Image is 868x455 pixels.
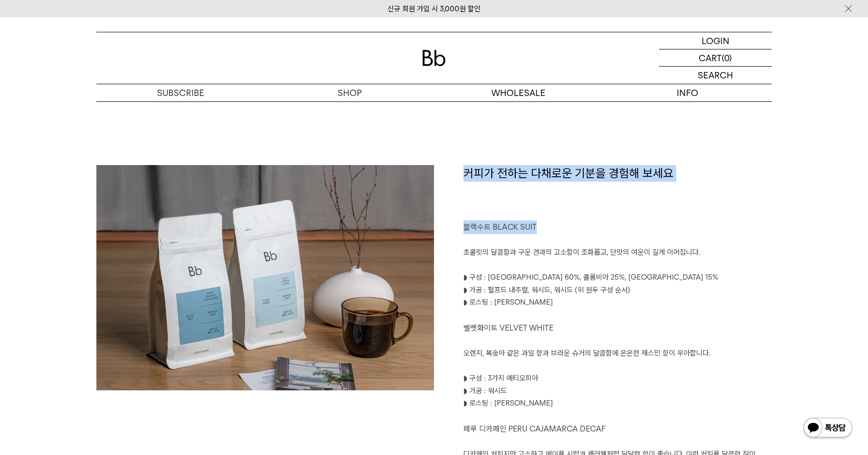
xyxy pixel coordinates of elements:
span: 벨벳화이트 VELVET WHITE [463,323,553,333]
p: ◗ 가공 : 펄프드 내추럴, 워시드, 워시드 (위 원두 구성 순서) [463,284,772,297]
p: 오렌지, 복숭아 같은 과일 향과 브라운 슈거의 달콤함에 은은한 재스민 향이 우아합니다. [463,347,772,360]
a: LOGIN [659,32,772,49]
p: CART [699,49,722,66]
p: 초콜릿의 달콤함과 구운 견과의 고소함이 조화롭고, 단맛의 여운이 길게 이어집니다. [463,246,772,259]
p: SEARCH [698,67,733,84]
img: 4872712cd8880b640f3845e66cbe2e6f_171806.jpg [96,165,434,435]
a: CART (0) [659,49,772,67]
p: WHOLESALE [434,84,603,101]
img: 카카오톡 채널 1:1 채팅 버튼 [802,417,853,440]
a: 신규 회원 가입 시 3,000원 할인 [388,4,480,13]
span: 블랙수트 BLACK SUIT [463,222,537,232]
img: 로고 [422,50,446,66]
p: LOGIN [702,32,730,49]
p: ◗ 구성 : 3가지 에티오피아 [463,372,772,385]
p: ◗ 로스팅 : [PERSON_NAME] [463,296,772,309]
p: ◗ 가공 : 워시드 [463,385,772,398]
p: ◗ 구성 : [GEOGRAPHIC_DATA] 60%, 콜롬비아 25%, [GEOGRAPHIC_DATA] 15% [463,271,772,284]
p: INFO [603,84,772,101]
span: 페루 디카페인 PERU CAJAMARCA DECAF [463,424,606,433]
p: (0) [722,49,732,66]
h1: 커피가 전하는 다채로운 기분을 경험해 보세요 [463,165,772,221]
p: ◗ 로스팅 : [PERSON_NAME] [463,397,772,410]
a: SHOP [265,84,434,101]
a: SUBSCRIBE [96,84,265,101]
